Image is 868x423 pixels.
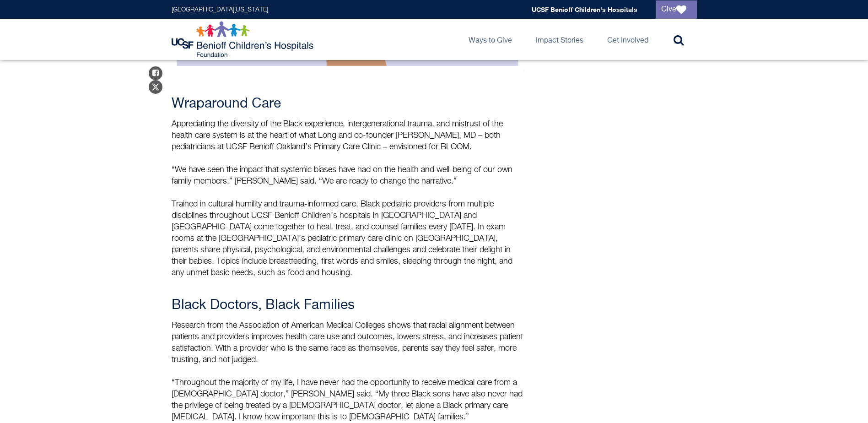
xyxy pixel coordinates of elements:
a: Get Involved [600,19,656,60]
a: Impact Stories [528,19,591,60]
a: [GEOGRAPHIC_DATA][US_STATE] [172,6,268,13]
img: Logo for UCSF Benioff Children's Hospitals Foundation [172,21,316,58]
a: Give [656,0,697,19]
p: Appreciating the diversity of the Black experience, intergenerational trauma, and mistrust of the... [172,119,524,153]
a: UCSF Benioff Children's Hospitals [532,5,637,13]
h3: Wraparound Care [172,96,524,112]
p: “Throughout the majority of my life, I have never had the opportunity to receive medical care fro... [172,377,524,423]
p: Trained in cultural humility and trauma-informed care, Black pediatric providers from multiple di... [172,199,524,279]
p: “We have seen the impact that systemic biases have had on the health and well-being of our own fa... [172,164,524,187]
h3: Black Doctors, Black Families [172,297,524,314]
a: Ways to Give [461,19,519,60]
p: Research from the Association of American Medical Colleges shows that racial alignment between pa... [172,320,524,366]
